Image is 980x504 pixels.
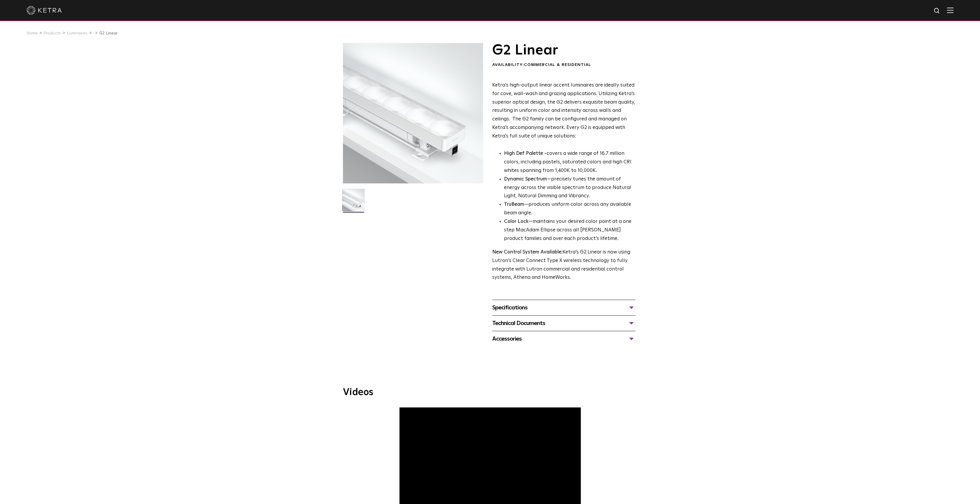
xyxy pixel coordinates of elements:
strong: Color Lock [504,219,528,224]
strong: Dynamic Spectrum [504,177,547,182]
li: —produces uniform color across any available beam angle. [504,200,636,218]
strong: TruBeam [504,202,524,207]
p: Ketra’s G2 Linear is now using Lutron’s Clear Connect Type X wireless technology to fully integra... [492,248,636,282]
div: Availability: [492,62,636,68]
a: G2 Linear [99,31,118,35]
strong: High Def Palette - [504,151,547,156]
p: covers a wide range of 16.7 million colors, including pastels, saturated colors and high CRI whit... [504,150,636,175]
li: —precisely tunes the amount of energy across the visible spectrum to produce Natural Light, Natur... [504,175,636,201]
li: —maintains your desired color point at a one step MacAdam Ellipse across all [PERSON_NAME] produc... [504,218,636,243]
span: Commercial & Residential [524,63,591,67]
strong: New Control System Available: [492,250,563,255]
p: Ketra’s high-output linear accent luminaires are ideally suited for cove, wall-wash and grazing a... [492,81,636,141]
div: Technical Documents [492,319,636,328]
h1: G2 Linear [492,43,636,58]
div: Accessories [492,334,636,344]
h3: Videos [343,388,637,397]
img: search icon [933,7,941,15]
img: Hamburger%20Nav.svg [947,7,954,13]
a: Products [44,31,61,35]
img: ketra-logo-2019-white [26,6,62,15]
a: Home [26,31,38,35]
a: Luminaires [67,31,87,35]
div: Specifications [492,303,636,312]
img: G2-Linear-2021-Web-Square [342,189,365,216]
